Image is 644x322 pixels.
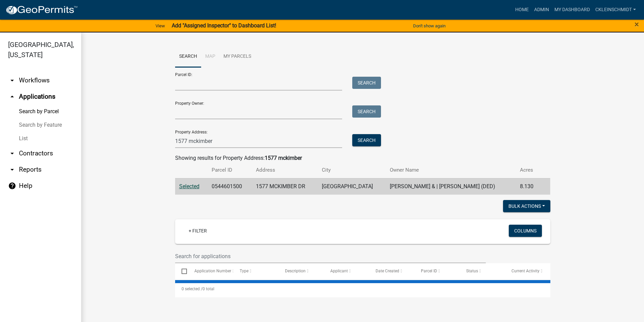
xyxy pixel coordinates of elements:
i: arrow_drop_down [8,166,16,174]
datatable-header-cell: Current Activity [505,263,550,279]
a: Selected [179,183,199,190]
button: Search [352,134,381,146]
button: Close [635,20,639,28]
td: 1577 MCKIMBER DR [252,178,318,195]
datatable-header-cell: Type [233,263,279,279]
strong: 1577 mckimber [265,155,302,161]
datatable-header-cell: Application Number [188,263,233,279]
datatable-header-cell: Parcel ID [414,263,460,279]
th: Address [252,162,318,178]
i: arrow_drop_down [8,76,16,84]
td: 0544601500 [208,178,252,195]
span: × [635,20,639,29]
datatable-header-cell: Select [175,263,188,279]
a: + Filter [183,225,212,237]
datatable-header-cell: Description [279,263,324,279]
a: My Parcels [219,46,255,68]
span: Application Number [194,269,231,273]
datatable-header-cell: Date Created [369,263,414,279]
span: 0 selected / [182,287,202,291]
a: My Dashboard [552,3,593,16]
datatable-header-cell: Applicant [324,263,369,279]
div: Showing results for Property Address: [175,154,550,162]
td: 8.130 [516,178,541,195]
td: [PERSON_NAME] & | [PERSON_NAME] (DED) [386,178,516,195]
th: Owner Name [386,162,516,178]
span: Date Created [376,269,399,273]
span: Type [240,269,248,273]
input: Search for applications [175,249,486,263]
button: Don't show again [410,20,448,31]
button: Bulk Actions [503,200,550,212]
span: Status [466,269,478,273]
a: View [153,20,168,31]
datatable-header-cell: Status [460,263,505,279]
span: Description [285,269,306,273]
i: arrow_drop_up [8,93,16,101]
a: Home [512,3,531,16]
span: Parcel ID [421,269,437,273]
a: Admin [531,3,552,16]
i: help [8,182,16,190]
span: Applicant [330,269,348,273]
div: 0 total [175,280,550,297]
button: Columns [509,225,542,237]
th: Acres [516,162,541,178]
button: Search [352,105,381,118]
strong: Add "Assigned Inspector" to Dashboard List! [172,22,276,29]
i: arrow_drop_down [8,149,16,157]
th: City [318,162,386,178]
a: Search [175,46,201,68]
a: ckleinschmidt [593,3,639,16]
button: Search [352,77,381,89]
span: Current Activity [511,269,540,273]
th: Parcel ID [208,162,252,178]
td: [GEOGRAPHIC_DATA] [318,178,386,195]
